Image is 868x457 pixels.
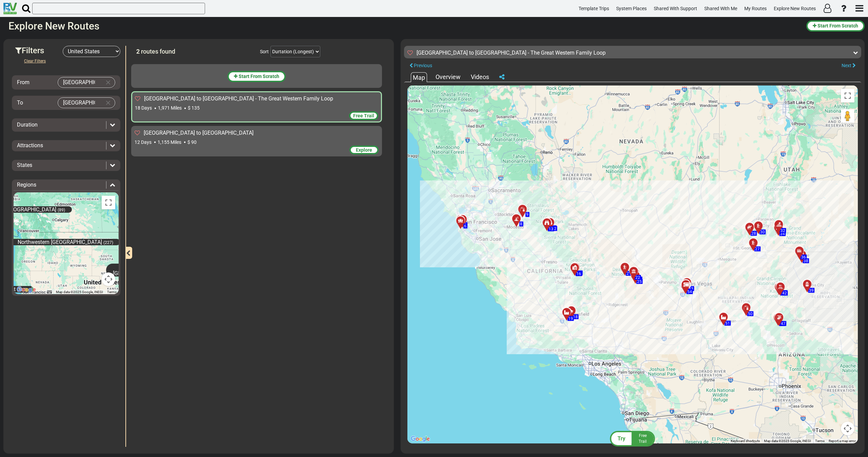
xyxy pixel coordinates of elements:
[17,79,29,85] span: From
[102,272,115,286] button: Map camera controls
[774,6,816,11] span: Explore New Routes
[751,231,756,236] span: 28
[136,48,140,55] span: 2
[781,228,785,233] span: 32
[417,50,606,56] sapn: [GEOGRAPHIC_DATA] to [GEOGRAPHIC_DATA] - The Great Western Family Loop
[618,435,626,442] span: Try
[17,99,23,106] span: To
[744,6,767,11] span: My Routes
[764,439,811,443] span: Map data ©2025 Google, INEGI
[568,316,573,321] span: 19
[704,6,737,11] span: Shared With Me
[780,231,785,236] span: 34
[227,71,286,82] button: Start From Scratch
[687,289,692,294] span: 54
[14,142,119,150] div: Attractions
[464,224,467,228] span: 6
[18,239,102,245] span: Northwestern [GEOGRAPHIC_DATA]
[239,74,279,79] span: Start From Scratch
[135,139,152,145] span: 12 Days
[725,321,730,326] span: 51
[782,291,787,296] span: 42
[526,212,529,217] span: 9
[469,73,491,81] div: Videos
[748,311,753,316] span: 50
[17,162,32,168] span: States
[637,279,642,284] span: 25
[15,285,38,294] img: Google
[14,121,119,129] div: Duration
[771,2,819,15] a: Explore New Routes
[188,105,200,111] span: $ 135
[760,230,765,234] span: 30
[131,126,382,156] div: [GEOGRAPHIC_DATA] to [GEOGRAPHIC_DATA] 12 Days 1,155 Miles $ 90 Explore
[841,109,854,123] button: Drag Pegman onto the map to open Street View
[131,91,382,122] div: [GEOGRAPHIC_DATA] to [GEOGRAPHIC_DATA] - The Great Western Family Loop 18 Days 1,971 Miles $ 135 ...
[842,63,851,68] span: Next
[520,222,523,226] span: 8
[701,2,740,15] a: Shared With Me
[809,288,814,293] span: 39
[17,142,43,149] span: Attractions
[579,6,609,11] span: Template Trips
[613,2,650,15] a: System Places
[815,439,825,443] a: Terms (opens in new tab)
[103,98,113,108] button: Clear Input
[58,98,101,108] input: Select
[349,111,378,120] div: Free Trail
[404,61,438,70] button: Previous
[17,182,36,188] span: Regions
[349,146,379,154] div: Explore
[411,72,427,82] div: Map
[635,275,640,280] span: 22
[107,290,117,294] a: Terms (opens in new tab)
[409,435,431,443] img: Google
[801,255,806,260] span: 36
[187,139,197,145] span: $ 90
[58,77,101,88] input: Select
[113,264,164,277] span: Midwestern [GEOGRAPHIC_DATA]
[804,259,808,263] span: 38
[651,2,700,15] a: Shared With Support
[103,77,113,88] button: Clear Input
[15,46,63,55] h3: Filters
[576,2,612,15] a: Template Trips
[836,61,861,70] button: Next
[47,290,52,294] button: Keyboard shortcuts
[19,57,51,65] button: Clear Filters
[731,439,760,443] button: Keyboard shortcuts
[102,196,115,209] button: Toggle fullscreen view
[3,3,17,14] img: RvPlanetLogo.png
[15,285,38,294] a: Open this area in Google Maps (opens a new window)
[608,431,657,447] button: Try FreeTrail
[8,20,801,32] h2: Explore New Routes
[841,422,854,435] button: Map camera controls
[260,48,269,55] div: Sort
[5,206,56,213] span: [GEOGRAPHIC_DATA]
[817,23,858,28] span: Start From Scratch
[806,20,865,32] button: Start From Scratch
[356,147,372,153] span: Explore
[14,161,119,169] div: States
[741,2,770,15] a: My Routes
[144,95,333,102] span: [GEOGRAPHIC_DATA] to [GEOGRAPHIC_DATA] - The Great Western Family Loop
[141,48,175,55] span: routes found
[14,181,119,189] div: Regions
[552,226,557,231] span: 12
[414,63,432,68] span: Previous
[829,439,856,443] a: Report a map error
[639,433,647,444] span: Free Trail
[654,6,697,11] span: Shared With Support
[158,105,182,111] span: 1,971 Miles
[434,73,462,81] div: Overview
[577,271,581,276] span: 16
[103,240,113,245] span: (227)
[144,130,254,136] span: [GEOGRAPHIC_DATA] to [GEOGRAPHIC_DATA]
[781,321,786,326] span: 47
[158,139,181,145] span: 1,155 Miles
[135,105,152,111] span: 18 Days
[841,89,854,102] button: Toggle fullscreen view
[56,290,103,294] span: Map data ©2025 Google, INEGI
[549,227,553,231] span: 13
[353,113,374,118] span: Free Trail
